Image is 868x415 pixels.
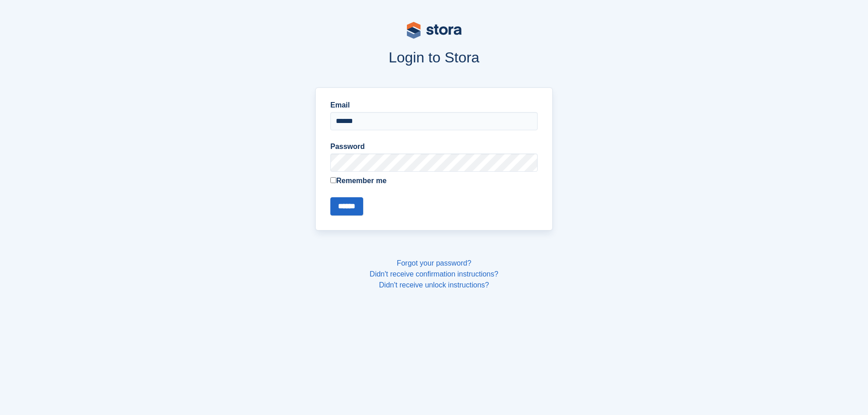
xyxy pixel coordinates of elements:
[379,281,489,289] a: Didn't receive unlock instructions?
[330,177,336,183] input: Remember me
[370,270,498,278] a: Didn't receive confirmation instructions?
[142,49,727,66] h1: Login to Stora
[330,100,538,111] label: Email
[330,141,538,152] label: Password
[407,22,462,39] img: stora-logo-53a41332b3708ae10de48c4981b4e9114cc0af31d8433b30ea865607fb682f29.svg
[397,259,472,267] a: Forgot your password?
[330,175,538,186] label: Remember me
